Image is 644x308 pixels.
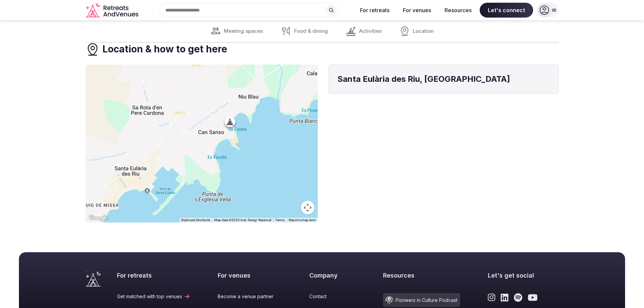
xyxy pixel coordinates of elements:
span: Let's connect [480,3,533,18]
span: Location [413,28,434,35]
a: Visit the homepage [86,271,101,287]
a: Link to the retreats and venues Youtube page [528,293,538,302]
button: For retreats [355,3,395,18]
img: Google [87,214,110,222]
a: Get matched with top venues [117,293,190,300]
a: Link to the retreats and venues Spotify page [514,293,522,302]
a: Visit the homepage [86,3,140,18]
h3: Location & how to get here [102,43,227,56]
svg: Retreats and Venues company logo [86,3,140,18]
h2: Let's get social [488,271,559,280]
h2: Resources [383,271,460,280]
span: Activities [359,28,382,35]
button: Keyboard shortcuts [181,218,210,222]
span: Map data ©2025 Inst. Geogr. Nacional [214,218,271,222]
span: Food & dining [294,28,328,35]
a: Pioneers in Culture Podcast [383,293,460,307]
h4: Santa Eulària des Riu, [GEOGRAPHIC_DATA] [337,73,550,85]
button: Map camera controls [301,201,314,214]
a: Terms [275,218,285,222]
a: Open this area in Google Maps (opens a new window) [87,214,110,222]
span: Meeting spaces [224,28,263,35]
a: Link to the retreats and venues LinkedIn page [501,293,508,302]
button: For venues [398,3,436,18]
a: Link to the retreats and venues Instagram page [488,293,496,302]
h2: For venues [218,271,282,280]
button: Resources [439,3,477,18]
a: Contact [309,293,356,300]
h2: Company [309,271,356,280]
a: Become a venue partner [218,293,282,300]
h2: For retreats [117,271,190,280]
a: Report a map error [289,218,316,222]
